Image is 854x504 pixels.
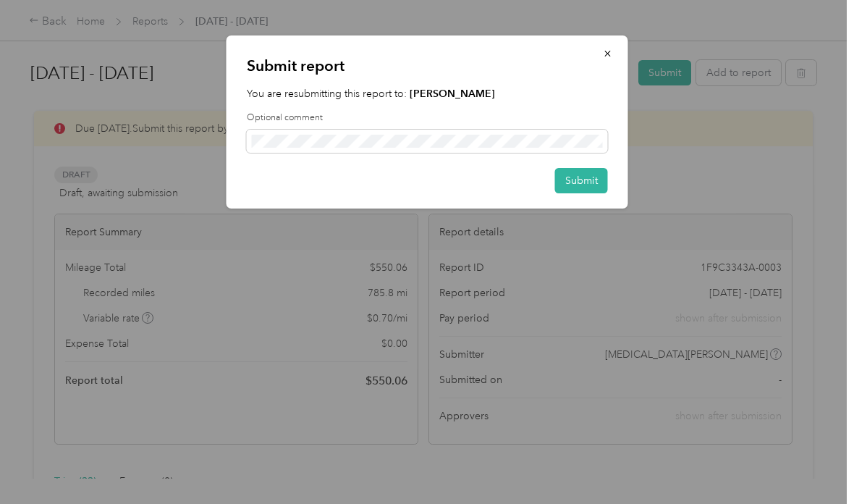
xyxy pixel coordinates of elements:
[773,423,854,504] iframe: Everlance-gr Chat Button Frame
[555,168,608,193] button: Submit
[247,112,608,125] label: Optional comment
[247,86,608,101] p: You are resubmitting this report to:
[247,56,608,76] p: Submit report
[410,88,495,100] strong: [PERSON_NAME]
